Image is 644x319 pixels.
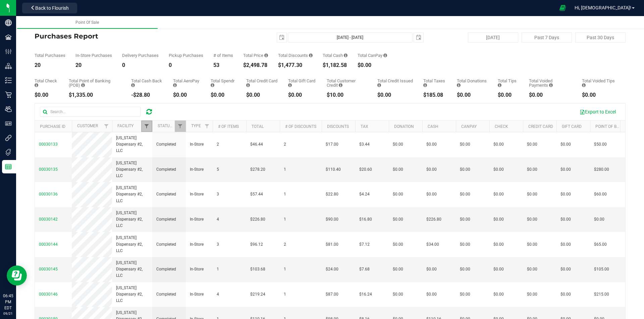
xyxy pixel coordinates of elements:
[277,33,286,42] span: select
[284,166,286,173] span: 1
[35,83,38,87] i: Sum of the successful, non-voided check payment transactions for all purchases in the date range.
[284,266,286,272] span: 1
[527,241,537,248] span: $0.00
[284,291,286,298] span: 1
[156,191,176,197] span: Completed
[190,216,204,223] span: In-Store
[498,83,501,87] i: Sum of all tips added to successful, non-voided payments for all purchases in the date range.
[457,83,461,87] i: Sum of all round-up-to-next-dollar total price adjustments for all purchases in the date range.
[158,124,180,128] a: Status
[393,266,403,272] span: $0.00
[39,167,58,172] span: 00030135
[250,266,265,272] span: $103.68
[77,124,98,128] a: Customer
[426,266,437,272] span: $0.00
[81,83,85,87] i: Sum of the successful, non-voided point-of-banking payment transactions, both via payment termina...
[173,79,201,87] div: Total AeroPay
[5,120,12,127] inline-svg: User Roles
[39,217,58,222] span: 00030142
[5,48,12,55] inline-svg: Configuration
[191,124,201,128] a: Type
[377,79,413,87] div: Total Credit Issued
[426,191,437,197] span: $0.00
[131,92,163,98] div: -$28.80
[39,267,58,271] span: 00030145
[213,63,233,68] div: 53
[326,266,338,272] span: $24.00
[169,53,203,58] div: Pickup Purchases
[101,121,112,132] a: Filter
[549,83,553,87] i: Sum of all voided payment transaction amounts, excluding tips and transaction fees, for all purch...
[594,216,604,223] span: $0.00
[527,266,537,272] span: $0.00
[3,293,13,311] p: 06:45 PM EDT
[243,53,268,58] div: Total Price
[169,63,203,68] div: 0
[69,92,121,98] div: $1,335.00
[39,192,58,196] span: 00030136
[250,241,263,248] span: $96.12
[339,83,342,87] i: Sum of the successful, non-voided payments using account credit for all purchases in the date range.
[528,124,553,129] a: Credit Card
[327,124,349,129] a: Discounts
[383,53,387,58] i: Sum of the successful, non-voided CanPay payment transactions for all purchases in the date range.
[39,242,58,247] span: 00030144
[414,33,423,42] span: select
[493,291,504,298] span: $0.00
[278,53,313,58] div: Total Discounts
[468,32,518,43] button: [DATE]
[359,191,370,197] span: $4.24
[323,53,347,58] div: Total Cash
[359,241,370,248] span: $7.12
[423,83,427,87] i: Sum of the total taxes for all purchases in the date range.
[377,83,381,87] i: Sum of all account credit issued for all refunds from returned purchases in the date range.
[326,241,338,248] span: $81.00
[213,53,233,58] div: # of Items
[116,285,148,304] span: [US_STATE] Dispensary #2, LLC
[457,92,488,98] div: $0.00
[529,79,572,87] div: Total Voided Payments
[394,124,414,129] a: Donation
[131,79,163,87] div: Total Cash Back
[493,241,504,248] span: $0.00
[252,124,264,129] a: Total
[190,241,204,248] span: In-Store
[250,191,263,197] span: $57.44
[460,291,470,298] span: $0.00
[393,291,403,298] span: $0.00
[122,53,159,58] div: Delivery Purchases
[217,291,219,298] span: 4
[190,141,204,148] span: In-Store
[595,124,643,129] a: Point of Banking (POB)
[498,92,519,98] div: $0.00
[361,124,368,129] a: Tax
[122,63,159,68] div: 0
[426,216,441,223] span: $226.80
[116,160,148,179] span: [US_STATE] Dispensary #2, LLC
[560,241,571,248] span: $0.00
[5,34,12,41] inline-svg: Facilities
[461,124,477,129] a: CanPay
[75,20,99,25] span: Point Of Sale
[393,241,403,248] span: $0.00
[594,291,609,298] span: $215.00
[35,32,231,40] h4: Purchases Report
[156,266,176,272] span: Completed
[327,79,367,87] div: Total Customer Credit
[5,63,12,69] inline-svg: Distribution
[246,83,250,87] i: Sum of the successful, non-voided credit card payment transactions for all purchases in the date ...
[426,241,439,248] span: $34.00
[326,166,341,173] span: $110.40
[460,141,470,148] span: $0.00
[284,241,286,248] span: 2
[460,241,470,248] span: $0.00
[35,63,65,68] div: 20
[284,216,286,223] span: 1
[359,141,370,148] span: $3.44
[116,210,148,229] span: [US_STATE] Dispensary #2, LLC
[190,166,204,173] span: In-Store
[5,77,12,84] inline-svg: Inventory
[116,185,148,204] span: [US_STATE] Dispensary #2, LLC
[264,53,268,58] i: Sum of the total prices of all purchases in the date range.
[131,83,135,87] i: Sum of the cash-back amounts from rounded-up electronic payments for all purchases in the date ra...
